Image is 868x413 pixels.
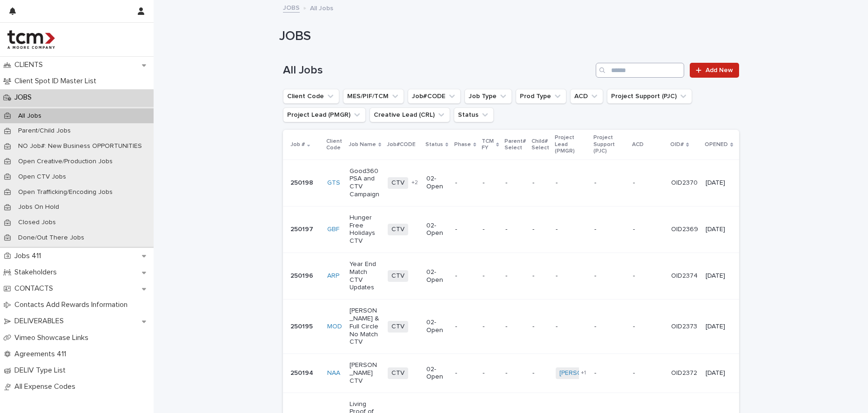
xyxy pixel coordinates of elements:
[11,350,74,359] p: Agreements 411
[454,140,471,150] p: Phase
[455,179,475,187] p: -
[633,323,664,331] p: -
[482,136,494,153] p: TCM FY
[483,179,498,187] p: -
[388,270,408,282] span: CTV
[455,272,475,280] p: -
[532,272,548,280] p: -
[11,158,120,166] p: Open Creative/Production Jobs
[388,321,408,333] span: CTV
[11,268,64,277] p: Stakeholders
[594,226,626,233] p: -
[483,323,498,331] p: -
[706,226,732,233] p: [DATE]
[11,112,49,120] p: All Jobs
[581,370,586,376] span: + 1
[283,253,781,299] tr: 250196ARP Year End Match CTV UpdatesCTV02-Open-------OID2374[DATE]-
[11,60,50,69] p: CLIENTS
[532,226,548,233] p: -
[283,64,592,77] h1: All Jobs
[11,234,92,242] p: Done/Out There Jobs
[327,369,340,377] a: NAA
[11,333,96,342] p: Vimeo Showcase Links
[671,272,698,280] p: OID2374
[411,180,418,186] span: + 2
[483,272,498,280] p: -
[283,300,781,354] tr: 250195MOD [PERSON_NAME] & Full Circle No Match CTVCTV02-Open-------OID2373[DATE]-
[7,30,55,49] img: 4hMmSqQkux38exxPVZHQ
[671,323,698,331] p: OID2373
[426,319,448,334] p: 02-Open
[388,224,408,235] span: CTV
[556,179,587,187] p: -
[532,323,548,331] p: -
[505,272,525,280] p: -
[279,29,735,45] h1: JOBS
[11,77,104,86] p: Client Spot ID Master List
[11,142,149,150] p: NO Job#: New Business OPPORTUNITIES
[671,179,698,187] p: OID2370
[632,140,644,150] p: ACD
[343,89,404,104] button: MES/PIF/TCM
[706,369,732,377] p: [DATE]
[349,140,376,150] p: Job Name
[671,226,698,233] p: OID2369
[670,140,684,150] p: OID#
[11,173,74,181] p: Open CTV Jobs
[532,369,548,377] p: -
[594,369,626,377] p: -
[283,206,781,253] tr: 250197GBF Hunger Free Holidays CTVCTV02-Open-------OID2369[DATE]-
[408,89,461,104] button: Job#CODE
[532,136,549,153] p: Child# Select
[11,284,61,293] p: CONTACTS
[593,133,626,156] p: Project Support (PJC)
[290,369,320,377] p: 250194
[350,214,381,245] p: Hunger Free Holidays CTV
[11,188,120,196] p: Open Trafficking/Encoding Jobs
[671,369,698,377] p: OID2372
[633,179,664,187] p: -
[594,323,626,331] p: -
[455,369,475,377] p: -
[11,252,48,260] p: Jobs 411
[556,226,587,233] p: -
[11,300,135,309] p: Contacts Add Rewards Information
[464,89,512,104] button: Job Type
[388,367,408,379] span: CTV
[11,93,39,102] p: JOBS
[426,175,448,191] p: 02-Open
[483,226,498,233] p: -
[594,272,626,280] p: -
[426,268,448,284] p: 02-Open
[11,219,63,226] p: Closed Jobs
[706,272,732,280] p: [DATE]
[633,272,664,280] p: -
[505,179,525,187] p: -
[633,369,664,377] p: -
[310,2,333,13] p: All Jobs
[505,369,525,377] p: -
[455,226,475,233] p: -
[327,226,339,233] a: GBF
[505,323,525,331] p: -
[596,63,684,78] input: Search
[326,136,343,153] p: Client Code
[607,89,692,104] button: Project Support (PJC)
[706,323,732,331] p: [DATE]
[532,179,548,187] p: -
[290,272,320,280] p: 250196
[505,226,525,233] p: -
[350,260,381,292] p: Year End Match CTV Updates
[290,179,320,187] p: 250198
[290,226,320,233] p: 250197
[455,323,475,331] p: -
[556,323,587,331] p: -
[705,140,728,150] p: OPENED
[388,177,408,189] span: CTV
[370,107,450,122] button: Creative Lead (CRL)
[350,361,381,385] p: [PERSON_NAME] CTV
[283,160,781,206] tr: 250198GTS Good360 PSA and CTV CampaignCTV+202-Open-------OID2370[DATE]-
[426,222,448,238] p: 02-Open
[559,369,626,377] a: [PERSON_NAME]-TCM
